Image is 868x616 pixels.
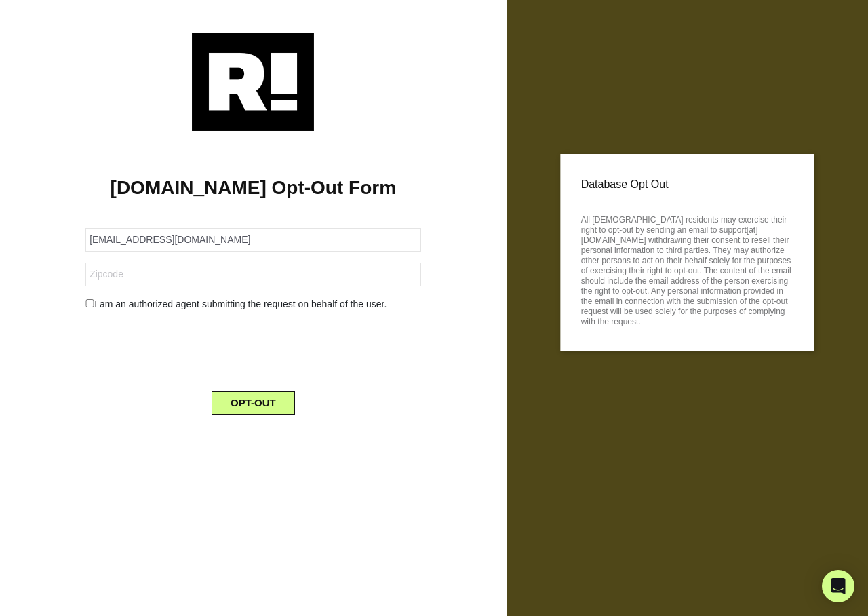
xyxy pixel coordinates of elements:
[822,570,854,602] div: Open Intercom Messenger
[20,176,486,199] h1: [DOMAIN_NAME] Opt-Out Form
[150,322,356,375] iframe: reCAPTCHA
[85,263,420,286] input: Zipcode
[212,391,295,415] button: OPT-OUT
[581,211,793,327] p: All [DEMOGRAPHIC_DATA] residents may exercise their right to opt-out by sending an email to suppo...
[192,33,314,131] img: Retention.com
[581,174,793,195] p: Database Opt Out
[75,297,431,311] div: I am an authorized agent submitting the request on behalf of the user.
[85,228,420,252] input: Email Address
